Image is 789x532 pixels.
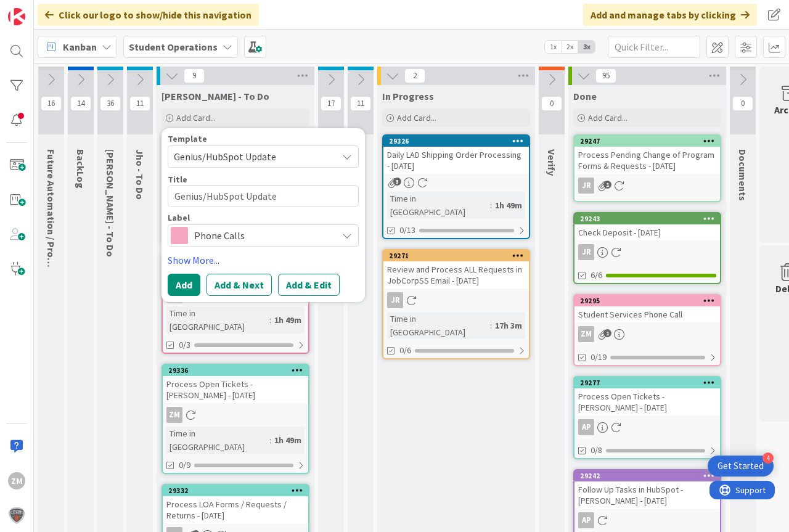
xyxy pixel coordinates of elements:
div: 29243 [580,215,720,223]
span: : [269,433,271,447]
div: Add and manage tabs by clicking [583,4,757,26]
div: Open Get Started checklist, remaining modules: 4 [708,456,774,477]
input: Quick Filter... [608,36,700,58]
span: 0/8 [591,444,602,457]
span: : [269,313,271,327]
div: 29332 [163,485,308,496]
span: 11 [129,96,150,111]
div: Process LOA Forms / Requests / Returns - [DATE] [163,496,308,523]
span: Phone Calls [194,227,331,244]
div: 1h 49m [492,198,525,212]
div: 29243Check Deposit - [DATE] [574,213,720,240]
span: Done [573,90,597,102]
div: AP [578,419,594,435]
div: AP [574,419,720,435]
div: 29326 [383,136,529,147]
div: JR [578,178,594,194]
span: Add Card... [176,112,216,123]
div: 29277Process Open Tickets - [PERSON_NAME] - [DATE] [574,377,720,415]
div: 29295 [580,297,720,305]
span: 14 [70,96,91,111]
span: Template [168,134,207,143]
span: 36 [100,96,121,111]
span: 2 [404,68,425,83]
div: ZM [163,407,308,423]
div: Click our logo to show/hide this navigation [38,4,259,26]
span: : [490,319,492,332]
span: 1 [603,181,611,189]
div: 17h 3m [492,319,525,332]
div: 29277 [580,379,720,387]
textarea: Genius/HubSpot Update [168,185,359,207]
div: Student Services Phone Call [574,306,720,322]
div: Check Deposit - [DATE] [574,224,720,240]
div: Time in [GEOGRAPHIC_DATA] [387,192,490,219]
span: 6/6 [591,269,602,282]
span: Add Card... [588,112,628,123]
span: 0/19 [591,351,607,364]
div: Process Open Tickets - [PERSON_NAME] - [DATE] [163,376,308,403]
div: ZM [578,326,594,342]
div: Time in [GEOGRAPHIC_DATA] [387,312,490,339]
span: 0/9 [179,459,190,472]
button: Add & Next [206,274,272,296]
span: Label [168,213,190,222]
span: Verify [546,149,558,176]
span: Zaida - To Do [161,90,269,102]
a: Show More... [168,253,359,268]
button: Add & Edit [278,274,340,296]
span: 17 [321,96,341,111]
div: 29332Process LOA Forms / Requests / Returns - [DATE] [163,485,308,523]
div: ZM [166,407,182,423]
div: Time in [GEOGRAPHIC_DATA] [166,427,269,454]
div: 29295Student Services Phone Call [574,295,720,322]
span: Support [26,2,56,17]
div: AP [578,512,594,528]
div: 29295 [574,295,720,306]
div: 29242 [574,470,720,481]
span: 1x [545,41,562,53]
div: Process Open Tickets - [PERSON_NAME] - [DATE] [574,388,720,415]
div: 29336 [163,365,308,376]
div: Process Pending Change of Program Forms & Requests - [DATE] [574,147,720,174]
span: Jho - To Do [134,149,146,200]
span: : [490,198,492,212]
div: 29243 [574,213,720,224]
span: 9 [184,68,205,83]
div: 29271Review and Process ALL Requests in JobCorpSS Email - [DATE] [383,250,529,289]
div: 29247 [574,136,720,147]
div: 4 [762,452,774,464]
div: Review and Process ALL Requests in JobCorpSS Email - [DATE] [383,261,529,289]
div: 29277 [574,377,720,388]
div: ZM [574,326,720,342]
div: JR [387,292,403,308]
div: 29242 [580,472,720,480]
div: 29271 [389,252,529,260]
div: AP [574,512,720,528]
button: Add [168,274,200,296]
div: JR [574,178,720,194]
div: 29332 [168,486,308,495]
div: 29326Daily LAD Shipping Order Processing - [DATE] [383,136,529,174]
b: Student Operations [129,41,218,53]
div: 29271 [383,250,529,261]
span: 0/6 [399,344,411,357]
span: Genius/HubSpot Update [174,149,328,165]
span: Add Card... [397,112,436,123]
div: 1h 49m [271,313,305,327]
span: 1 [603,329,611,337]
div: 29336 [168,366,308,375]
div: JR [574,244,720,260]
span: 16 [41,96,62,111]
div: Daily LAD Shipping Order Processing - [DATE] [383,147,529,174]
span: 3x [578,41,595,53]
img: avatar [8,507,25,524]
span: Documents [737,149,749,201]
span: 0/13 [399,224,415,237]
div: Follow Up Tasks in HubSpot - [PERSON_NAME] - [DATE] [574,481,720,509]
span: 3 [393,178,401,186]
img: Visit kanbanzone.com [8,8,25,25]
div: JR [383,292,529,308]
span: Future Automation / Process Building [45,149,57,317]
span: 2x [562,41,578,53]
